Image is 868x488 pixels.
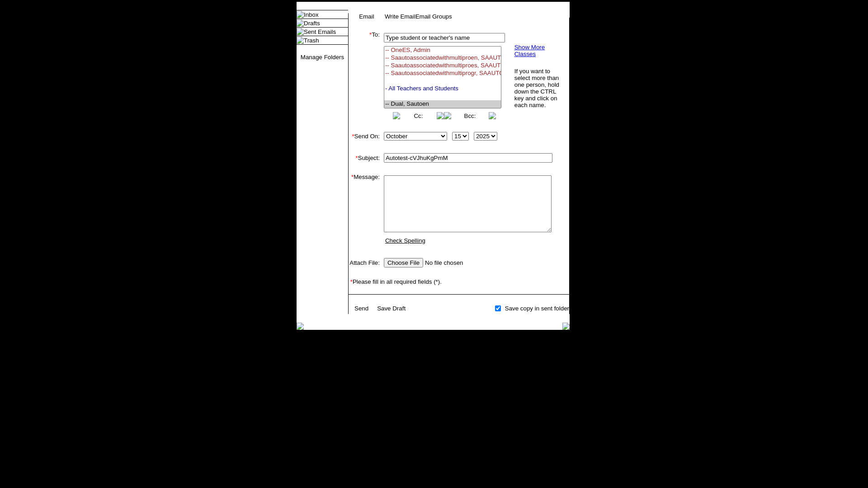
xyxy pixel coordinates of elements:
[502,303,569,313] td: Save copy in sent folder
[384,54,501,62] option: -- Saautoassociatedwithmultiproen, SAAUTOASSOCIATEDWITHMULTIPROGRAMEN
[297,11,304,18] img: folder_icon.gif
[380,136,380,136] img: spacer.gif
[297,28,304,35] img: folder_icon.gif
[349,295,355,301] img: spacer.gif
[349,302,349,303] img: spacer.gif
[349,247,358,256] img: spacer.gif
[385,13,415,20] a: Write Email
[514,44,545,57] a: Show More Classes
[384,85,501,93] option: - All Teachers and Students
[349,142,358,151] img: spacer.gif
[297,37,304,44] img: folder_icon.gif
[304,28,336,35] a: Sent Emails
[349,313,349,314] img: spacer.gif
[562,323,570,330] img: table_footer_right.gif
[304,20,320,27] a: Drafts
[349,278,569,285] td: Please fill in all required fields (*).
[349,151,380,164] td: Subject:
[349,256,380,269] td: Attach File:
[384,62,501,70] option: -- Saautoassociatedwithmultiproes, SAAUTOASSOCIATEDWITHMULTIPROGRAMES
[349,174,380,247] td: Message:
[380,263,380,263] img: spacer.gif
[359,13,374,20] a: Email
[393,112,400,119] img: button_left.png
[349,164,358,174] img: spacer.gif
[349,269,358,278] img: spacer.gif
[304,37,319,44] a: Trash
[489,112,496,119] img: button_right.png
[297,19,304,27] img: folder_icon.gif
[414,113,423,119] a: Cc:
[349,121,358,130] img: spacer.gif
[384,47,501,54] option: -- OneES, Admin
[304,11,319,18] a: Inbox
[301,54,344,61] a: Manage Folders
[349,285,358,294] img: spacer.gif
[349,301,349,302] img: spacer.gif
[377,305,406,312] a: Save Draft
[514,67,562,109] td: If you want to select more than one person, hold down the CTRL key and click on each name.
[464,113,476,119] a: Bcc:
[437,112,444,119] img: button_right.png
[385,237,425,244] a: Check Spelling
[384,100,501,108] option: -- Dual, Sautoen
[349,31,380,121] td: To:
[354,305,368,312] a: Send
[380,158,380,158] img: spacer.gif
[349,294,349,295] img: spacer.gif
[444,112,451,119] img: button_left.png
[349,307,350,309] img: spacer.gif
[415,13,452,20] a: Email Groups
[349,130,380,142] td: Send On:
[380,74,382,79] img: spacer.gif
[384,70,501,77] option: -- Saautoassociatedwithmultiprogr, SAAUTOASSOCIATEDWITHMULTIPROGRAMCLA
[297,323,304,330] img: table_footer_left.gif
